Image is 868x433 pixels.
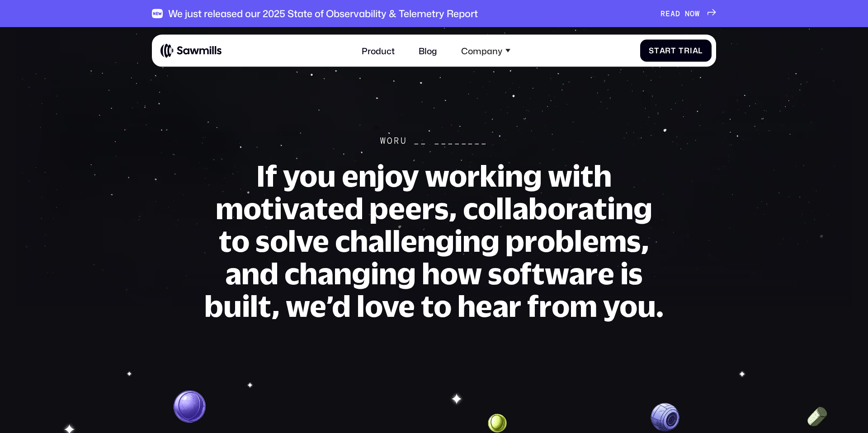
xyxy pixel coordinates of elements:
[660,9,665,18] span: R
[679,46,684,55] span: T
[660,46,665,55] span: a
[690,9,695,18] span: O
[685,9,690,18] span: N
[684,46,690,55] span: r
[695,9,700,18] span: W
[649,46,654,55] span: S
[168,8,478,19] div: We just released our 2025 State of Observability & Telemetry Report
[640,39,712,61] a: StartTrial
[203,159,665,322] h1: If you enjoy working with motivated peers, collaborating to solve challenging problems, and chang...
[693,46,698,55] span: a
[654,46,660,55] span: t
[670,9,675,18] span: A
[454,39,517,62] div: Company
[412,39,444,62] a: Blog
[660,9,716,18] a: READNOW
[355,39,401,62] a: Product
[698,46,703,55] span: l
[665,46,671,55] span: r
[380,136,488,146] div: WorU __ ________
[690,46,693,55] span: i
[461,45,502,56] div: Company
[675,9,680,18] span: D
[665,9,670,18] span: E
[671,46,676,55] span: t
